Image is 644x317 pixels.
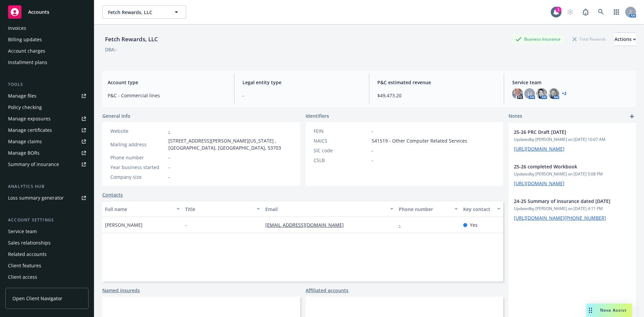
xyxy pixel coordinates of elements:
[8,249,47,260] div: Related accounts
[110,154,166,161] div: Phone number
[102,191,123,198] a: Contacts
[5,217,89,223] div: Account settings
[314,147,369,154] div: SIC code
[105,46,117,53] div: DBA: -
[168,128,170,134] a: -
[5,23,89,34] a: Invoices
[512,79,631,86] span: Service team
[8,260,41,271] div: Client features
[8,125,52,136] div: Manage certificates
[243,79,361,86] span: Legal entity type
[168,173,170,180] span: -
[372,147,373,154] span: -
[377,79,496,86] span: P&C estimated revenue
[528,90,532,97] span: LI
[5,260,89,271] a: Client features
[5,113,89,124] a: Manage exposures
[377,92,496,99] span: $49,473.20
[105,221,143,228] span: [PERSON_NAME]
[5,34,89,45] a: Billing updates
[569,35,609,43] div: Total Rewards
[555,7,561,13] div: 1
[514,137,631,143] span: Updated by [PERSON_NAME] on [DATE] 10:07 AM
[563,5,577,19] a: Start snowing
[614,33,636,46] div: Actions
[185,221,187,228] span: -
[514,163,613,170] span: 25-26 completed Workbook
[586,304,595,317] div: Drag to move
[5,46,89,56] a: Account charges
[594,5,608,19] a: Search
[399,222,406,228] a: -
[579,5,592,19] a: Report a Bug
[5,91,89,101] a: Manage files
[102,287,140,294] a: Named insureds
[5,125,89,136] a: Manage certificates
[105,206,172,213] div: Full name
[182,201,263,217] button: Title
[108,9,166,16] span: Fetch Rewards, LLC
[8,226,37,237] div: Service team
[168,137,292,151] span: [STREET_ADDRESS][PERSON_NAME][US_STATE] , [GEOGRAPHIC_DATA], [GEOGRAPHIC_DATA], 53703
[243,92,361,99] span: -
[548,88,559,99] img: photo
[8,46,45,56] div: Account charges
[610,5,623,19] a: Switch app
[514,171,631,177] span: Updated by [PERSON_NAME] on [DATE] 5:08 PM
[508,112,522,120] span: Notes
[5,183,89,190] div: Analytics hub
[5,3,89,21] a: Accounts
[461,201,503,217] button: Key contact
[508,123,636,158] div: 25-26 PRC Draft [DATE]Updatedby [PERSON_NAME] on [DATE] 10:07 AM[URL][DOMAIN_NAME]
[396,201,460,217] button: Phone number
[102,35,161,44] div: Fetch Rewards, LLC
[536,88,547,99] img: photo
[470,221,478,228] span: Yes
[110,127,166,135] div: Website
[306,287,348,294] a: Affiliated accounts
[8,113,51,124] div: Manage exposures
[28,9,49,15] span: Accounts
[265,206,386,213] div: Email
[8,159,59,170] div: Summary of insurance
[514,215,606,221] a: [URL][DOMAIN_NAME][PHONE_NUMBER]
[5,272,89,282] a: Client access
[5,81,89,88] div: Tools
[265,222,349,228] a: [EMAIL_ADDRESS][DOMAIN_NAME]
[5,249,89,260] a: Related accounts
[508,192,636,227] div: 24-25 Summary of Insurance dated [DATE]Updatedby [PERSON_NAME] on [DATE] 4:11 PM[URL][DOMAIN_NAME...
[372,127,373,135] span: -
[514,128,613,136] span: 25-26 PRC Draft [DATE]
[463,206,493,213] div: Key contact
[8,272,37,282] div: Client access
[514,198,613,205] span: 24-25 Summary of Insurance dated [DATE]
[306,112,329,119] span: Identifiers
[102,5,186,19] button: Fetch Rewards, LLC
[314,137,369,144] div: NAICS
[102,112,130,119] span: General info
[110,164,166,171] div: Year business started
[614,33,636,46] button: Actions
[514,146,565,152] a: [URL][DOMAIN_NAME]
[8,193,64,203] div: Loss summary generator
[512,35,564,43] div: Business Insurance
[5,237,89,248] a: Sales relationships
[5,193,89,203] a: Loss summary generator
[514,206,631,212] span: Updated by [PERSON_NAME] on [DATE] 4:11 PM
[263,201,396,217] button: Email
[562,92,567,96] a: +2
[628,112,636,120] a: add
[8,91,37,101] div: Manage files
[168,154,170,161] span: -
[12,295,62,302] span: Open Client Navigator
[514,180,565,187] a: [URL][DOMAIN_NAME]
[5,159,89,170] a: Summary of insurance
[314,127,369,135] div: FEIN
[8,237,51,248] div: Sales relationships
[5,226,89,237] a: Service team
[372,137,467,144] span: 541519 - Other Computer Related Services
[8,136,42,147] div: Manage claims
[586,304,632,317] button: Nova Assist
[600,307,627,313] span: Nova Assist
